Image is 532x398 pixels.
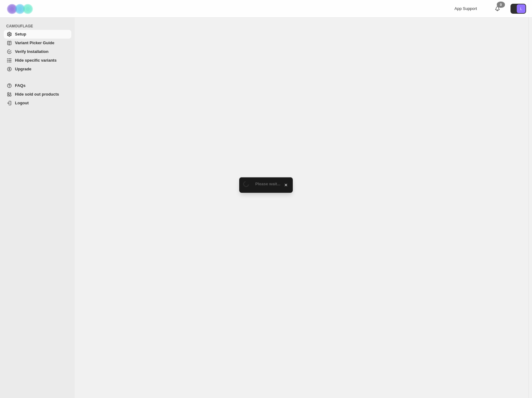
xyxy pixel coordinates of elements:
span: App Support [454,6,477,11]
text: L [520,7,522,11]
span: FAQs [15,83,26,88]
span: Setup [15,32,26,36]
a: Variant Picker Guide [4,39,71,47]
span: Upgrade [15,67,31,71]
a: Hide sold out products [4,90,71,99]
span: Variant Picker Guide [15,40,54,45]
a: 0 [494,6,501,12]
a: FAQs [4,81,71,90]
span: CAMOUFLAGE [6,24,72,29]
span: Hide sold out products [15,92,59,97]
span: Please wait... [255,182,281,186]
span: Logout [15,101,29,105]
span: Verify Installation [15,49,49,54]
img: Camouflage [5,0,36,17]
div: 0 [497,2,505,8]
button: Avatar with initials L [511,4,526,14]
a: Logout [4,99,71,107]
span: Hide specific variants [15,58,57,63]
span: Avatar with initials L [517,4,525,13]
a: Upgrade [4,65,71,73]
a: Setup [4,30,71,39]
a: Verify Installation [4,47,71,56]
a: Hide specific variants [4,56,71,65]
